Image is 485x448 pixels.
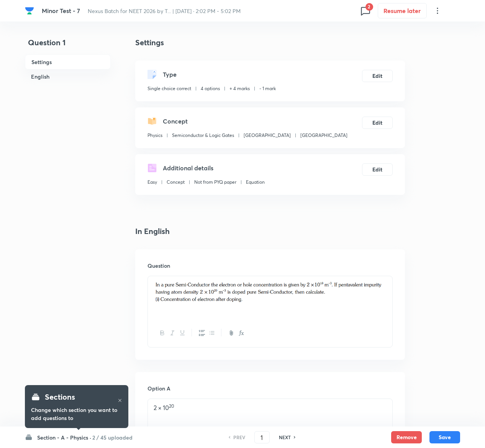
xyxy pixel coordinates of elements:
h4: Settings [135,37,405,48]
h6: Question [147,262,393,270]
h6: PREV [233,434,245,441]
button: Edit [362,163,393,176]
button: Edit [362,117,393,129]
img: questionConcept.svg [147,117,157,126]
h6: English [25,69,111,84]
h5: Additional details [163,163,213,173]
p: Equation [246,179,265,186]
button: Remove [391,431,422,443]
p: Single choice correct [147,85,191,92]
p: Not from PYQ paper [194,179,236,186]
h4: In English [135,226,405,237]
p: Semiconductor & Logic Gates [172,132,234,139]
span: Nexus Batch for NEET 2026 by T... | [DATE] · 2:02 PM - 5:02 PM [88,7,241,15]
img: questionType.svg [147,70,157,79]
span: 2 [365,3,373,11]
p: 2 × 10 [154,404,387,412]
p: 4 options [201,85,220,92]
p: + 4 marks [229,85,250,92]
p: Easy [147,179,157,186]
a: Company Logo [25,6,36,15]
p: - 1 mark [259,85,276,92]
span: Minor Test - 7 [42,7,80,15]
h6: Change which section you want to add questions to [31,406,122,422]
p: [GEOGRAPHIC_DATA] [244,132,291,139]
h4: Sections [45,391,75,403]
h6: 2 / 45 uploaded [92,433,133,441]
img: questionDetails.svg [147,163,157,173]
h5: Type [163,70,177,79]
h6: NEXT [279,434,291,441]
button: Edit [362,70,393,82]
button: Save [429,431,460,443]
h4: Question 1 [25,37,111,54]
p: Physics [147,132,162,139]
p: Concept [167,179,185,186]
img: 16-10-24-11:25:45-AM [154,281,387,303]
img: Company Logo [25,6,34,15]
button: Resume later [378,3,427,18]
p: [GEOGRAPHIC_DATA] [300,132,347,139]
h5: Concept [163,117,188,126]
h6: Settings [25,54,111,69]
sup: 20 [169,403,174,409]
h6: Option A [147,384,393,392]
h6: Section - A - Physics · [37,433,91,441]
